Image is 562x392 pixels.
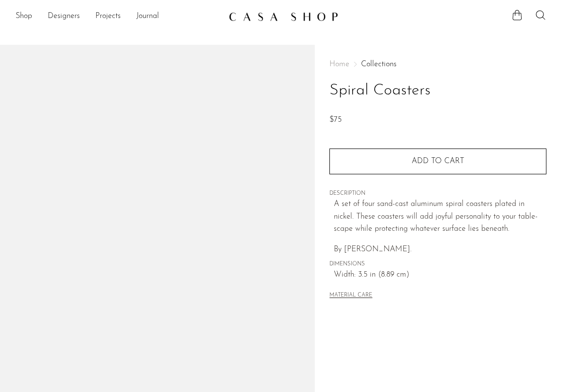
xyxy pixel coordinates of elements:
span: Width: 3.5 in (8.89 cm) [334,269,546,281]
nav: Desktop navigation [16,8,221,25]
span: By [PERSON_NAME]. [334,245,412,253]
button: MATERIAL CARE [329,292,372,299]
a: Designers [48,10,80,23]
a: Journal [136,10,159,23]
a: Projects [95,10,121,23]
a: Shop [16,10,32,23]
span: $75 [329,116,342,124]
span: Home [329,60,349,68]
button: Add to cart [329,149,546,174]
ul: NEW HEADER MENU [16,8,221,25]
h1: Spiral Coasters [329,78,546,103]
span: A set of four sand-cast aluminum spiral coasters plated in nickel. These coasters will add joyful... [334,200,538,233]
span: DIMENSIONS [329,260,546,269]
a: Collections [361,60,397,68]
nav: Breadcrumbs [329,60,546,68]
span: Add to cart [412,157,464,165]
span: DESCRIPTION [329,189,546,198]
